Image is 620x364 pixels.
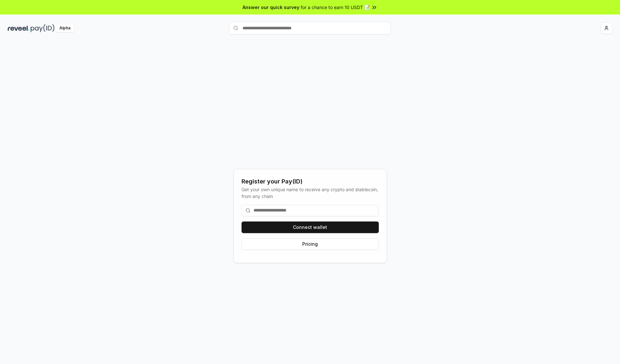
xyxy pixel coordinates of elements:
div: Get your own unique name to receive any crypto and stablecoin, from any chain [242,186,379,200]
span: Answer our quick survey [243,4,299,11]
button: Connect wallet [242,221,379,233]
img: reveel_dark [8,24,29,32]
button: Pricing [242,238,379,250]
span: for a chance to earn 10 USDT 📝 [301,4,370,11]
div: Register your Pay(ID) [242,177,379,186]
img: pay_id [31,24,55,32]
div: Alpha [56,24,74,32]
